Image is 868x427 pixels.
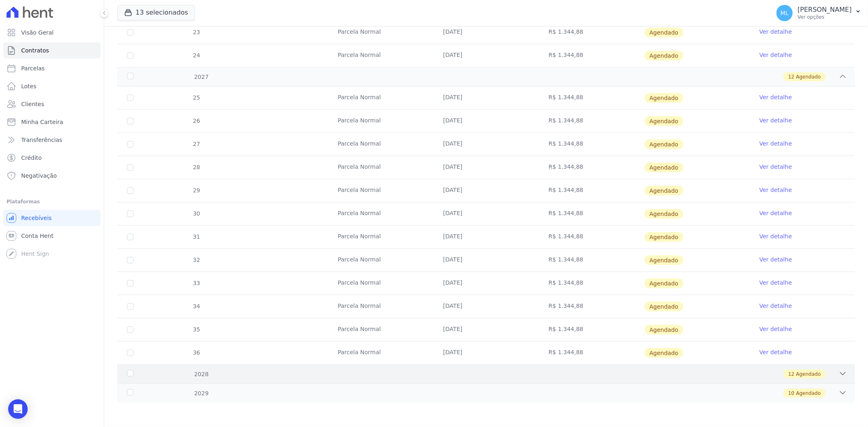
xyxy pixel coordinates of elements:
[21,46,49,54] span: Contratos
[433,179,539,202] td: [DATE]
[645,93,683,103] span: Agendado
[3,132,101,148] a: Transferências
[21,136,62,144] span: Transferências
[539,179,644,202] td: R$ 1.344,88
[127,95,133,101] input: default
[781,10,789,16] span: ML
[127,327,133,333] input: default
[759,51,792,59] a: Ver detalhe
[192,29,200,35] span: 23
[759,163,792,171] a: Ver detalhe
[192,257,200,263] span: 32
[539,318,644,341] td: R$ 1.344,88
[192,280,200,286] span: 33
[645,348,683,358] span: Agendado
[433,87,539,109] td: [DATE]
[328,295,433,318] td: Parcela Normal
[796,390,821,397] span: Agendado
[539,342,644,364] td: R$ 1.344,88
[127,211,133,217] input: default
[759,348,792,356] a: Ver detalhe
[8,399,28,419] div: Open Intercom Messenger
[328,249,433,272] td: Parcela Normal
[3,228,101,244] a: Conta Hent
[21,28,54,37] span: Visão Geral
[645,139,683,149] span: Agendado
[759,28,792,36] a: Ver detalhe
[3,114,101,130] a: Minha Carteira
[192,349,200,356] span: 36
[328,156,433,179] td: Parcela Normal
[192,94,200,101] span: 25
[127,257,133,264] input: default
[759,116,792,124] a: Ver detalhe
[328,203,433,225] td: Parcela Normal
[192,326,200,333] span: 35
[433,21,539,44] td: [DATE]
[645,51,683,61] span: Agendado
[770,2,868,24] button: ML [PERSON_NAME] Ver opções
[539,44,644,67] td: R$ 1.344,88
[433,133,539,156] td: [DATE]
[328,87,433,109] td: Parcela Normal
[645,302,683,312] span: Agendado
[328,272,433,295] td: Parcela Normal
[433,272,539,295] td: [DATE]
[127,187,133,194] input: default
[433,203,539,225] td: [DATE]
[127,29,133,36] input: default
[539,21,644,44] td: R$ 1.344,88
[328,44,433,67] td: Parcela Normal
[433,44,539,67] td: [DATE]
[645,325,683,335] span: Agendado
[788,390,794,397] span: 10
[127,141,133,148] input: default
[645,232,683,242] span: Agendado
[433,226,539,248] td: [DATE]
[127,350,133,356] input: default
[328,21,433,44] td: Parcela Normal
[3,150,101,166] a: Crédito
[127,280,133,287] input: default
[759,209,792,217] a: Ver detalhe
[194,370,209,379] span: 2028
[759,186,792,194] a: Ver detalhe
[3,60,101,76] a: Parcelas
[433,249,539,272] td: [DATE]
[645,28,683,37] span: Agendado
[539,156,644,179] td: R$ 1.344,88
[539,133,644,156] td: R$ 1.344,88
[788,370,794,378] span: 12
[328,318,433,341] td: Parcela Normal
[192,52,200,59] span: 24
[127,234,133,240] input: default
[433,318,539,341] td: [DATE]
[759,325,792,333] a: Ver detalhe
[21,82,37,90] span: Lotes
[194,73,209,81] span: 2027
[21,100,44,108] span: Clientes
[3,96,101,112] a: Clientes
[759,139,792,148] a: Ver detalhe
[192,118,200,124] span: 26
[328,226,433,248] td: Parcela Normal
[788,73,794,81] span: 12
[21,118,63,126] span: Minha Carteira
[645,279,683,288] span: Agendado
[645,163,683,172] span: Agendado
[433,295,539,318] td: [DATE]
[194,389,209,398] span: 2029
[539,249,644,272] td: R$ 1.344,88
[645,255,683,265] span: Agendado
[796,73,821,81] span: Agendado
[127,118,133,124] input: default
[192,303,200,309] span: 34
[759,302,792,310] a: Ver detalhe
[192,210,200,217] span: 30
[328,179,433,202] td: Parcela Normal
[3,168,101,184] a: Negativação
[3,78,101,94] a: Lotes
[328,110,433,133] td: Parcela Normal
[798,14,852,20] p: Ver opções
[798,6,852,14] p: [PERSON_NAME]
